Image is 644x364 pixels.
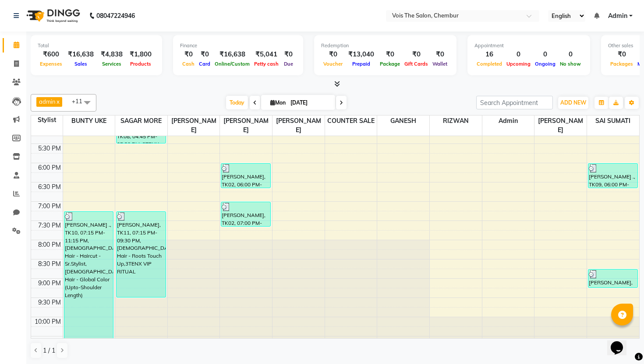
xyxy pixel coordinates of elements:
span: admin [482,115,534,126]
span: No show [558,61,583,67]
span: Upcoming [504,61,533,67]
span: Card [197,61,212,67]
span: Petty cash [252,61,281,67]
span: RIZWAN [430,115,482,126]
img: logo [22,3,82,28]
span: admin [39,98,56,105]
div: Finance [180,42,296,49]
div: 8:00 PM [36,240,63,249]
div: ₹13,040 [345,49,378,59]
div: Appointment [474,42,583,49]
div: 16 [474,49,504,59]
span: Packages [608,61,635,67]
span: Cash [180,61,197,67]
div: ₹5,041 [252,49,281,59]
span: [PERSON_NAME] [220,115,272,136]
div: [PERSON_NAME], TK11, 08:45 PM-09:15 PM, THREADING - Eyebrows,THREADING - Upperlip [588,269,637,287]
span: Package [378,61,402,67]
div: 7:30 PM [36,221,63,230]
div: [PERSON_NAME] ., TK10, 07:15 PM-11:15 PM, [DEMOGRAPHIC_DATA] Hair - Haircut - Sr.Stylist,[DEMOGRA... [64,212,113,355]
div: 8:30 PM [36,259,63,269]
span: Completed [474,61,504,67]
iframe: chat widget [607,329,635,355]
div: 5:30 PM [36,144,63,153]
span: ADD NEW [560,99,586,106]
input: Search Appointment [476,96,553,109]
span: Gift Cards [402,61,430,67]
span: 1 / 1 [43,346,55,355]
span: Voucher [321,61,345,67]
div: Total [38,42,155,49]
div: Stylist [31,115,63,125]
b: 08047224946 [96,3,135,28]
div: 0 [533,49,558,59]
div: ₹0 [430,49,449,59]
div: ₹0 [321,49,345,59]
span: Sales [72,61,89,67]
div: ₹0 [281,49,296,59]
span: +11 [72,98,89,105]
span: [PERSON_NAME] [272,115,325,136]
span: SAI SUMATI [587,115,639,126]
div: 9:00 PM [36,279,63,288]
div: 0 [558,49,583,59]
div: 6:30 PM [36,182,63,192]
a: x [56,98,60,105]
div: ₹1,800 [126,49,155,59]
div: 10:00 PM [33,317,63,326]
span: [PERSON_NAME] [534,115,587,136]
div: ₹600 [38,49,64,59]
span: Prepaid [350,61,372,67]
div: [PERSON_NAME] ., TK09, 06:00 PM-06:40 PM, MANICURE/PEDICURE & NAILS - Basic Pedicure [588,164,637,188]
span: GANESH [377,115,429,126]
span: BUNTY UKE [63,115,115,126]
span: Wallet [430,61,449,67]
div: ₹0 [180,49,197,59]
div: 9:30 PM [36,298,63,307]
span: Admin [608,11,627,21]
div: 6:00 PM [36,163,63,172]
span: COUNTER SALE [325,115,377,126]
span: Ongoing [533,61,558,67]
input: 2025-09-01 [288,96,332,109]
div: 10:30 PM [33,336,63,346]
div: [PERSON_NAME], TK11, 07:15 PM-09:30 PM, [DEMOGRAPHIC_DATA] Hair - Roots Touch Up,3TENX VIP RITUAL [117,212,166,297]
span: Mon [268,99,288,106]
button: ADD NEW [558,97,588,109]
span: Online/Custom [212,61,252,67]
span: [PERSON_NAME] [168,115,220,136]
span: Products [128,61,153,67]
span: Expenses [38,61,64,67]
div: ₹0 [378,49,402,59]
span: Due [282,61,295,67]
div: [PERSON_NAME], TK02, 06:00 PM-06:40 PM, MANICURE/PEDICURE & NAILS - Basic Pedicure [221,164,270,188]
span: SAGAR MORE [115,115,167,126]
div: ₹0 [197,49,212,59]
div: ₹16,638 [64,49,97,59]
div: 0 [504,49,533,59]
span: Services [100,61,124,67]
div: ₹0 [402,49,430,59]
span: Today [226,96,248,109]
div: Redemption [321,42,449,49]
div: [PERSON_NAME], TK02, 07:00 PM-07:40 PM, MANICURE/PEDICURE & NAILS - Basic Pedicure [221,202,270,226]
div: 7:00 PM [36,202,63,211]
div: ₹0 [608,49,635,59]
div: ₹4,838 [97,49,126,59]
div: ₹16,638 [212,49,252,59]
